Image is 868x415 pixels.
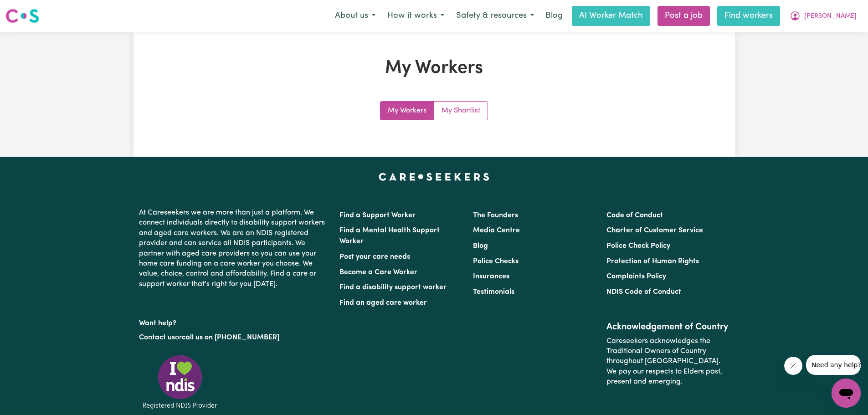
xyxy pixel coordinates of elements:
[606,227,703,234] a: Charter of Customer Service
[182,334,279,341] a: call us on [PHONE_NUMBER]
[5,5,39,26] a: Careseekers logo
[717,6,780,26] a: Find workers
[339,299,427,307] a: Find an aged care worker
[473,288,514,296] a: Testimonials
[606,242,670,250] a: Police Check Policy
[381,6,450,26] button: How it works
[339,253,410,261] a: Post your care needs
[806,355,861,375] iframe: Message from company
[5,6,55,14] span: Need any help?
[379,173,489,180] a: Careseekers home page
[784,6,863,26] button: My Account
[473,227,520,234] a: Media Centre
[473,273,509,280] a: Insurances
[606,322,729,333] h2: Acknowledgement of Country
[139,334,175,341] a: Contact us
[329,6,381,26] button: About us
[606,333,729,391] p: Careseekers acknowledges the Traditional Owners of Country throughout [GEOGRAPHIC_DATA]. We pay o...
[804,11,857,21] span: [PERSON_NAME]
[450,6,540,26] button: Safety & resources
[473,242,488,250] a: Blog
[339,269,417,276] a: Become a Care Worker
[832,379,861,408] iframe: Button to launch messaging window
[339,212,416,219] a: Find a Support Worker
[239,57,629,79] h1: My Workers
[339,227,440,245] a: Find a Mental Health Support Worker
[339,284,447,291] a: Find a disability support worker
[572,6,650,26] a: AI Worker Match
[473,258,519,265] a: Police Checks
[139,329,329,346] p: or
[540,6,568,26] a: Blog
[606,258,699,265] a: Protection of Human Rights
[606,288,681,296] a: NDIS Code of Conduct
[5,8,39,24] img: Careseekers logo
[606,212,663,219] a: Code of Conduct
[380,102,434,120] a: My Workers
[657,6,710,26] a: Post a job
[434,102,488,120] a: My Shortlist
[606,273,666,280] a: Complaints Policy
[139,315,329,328] p: Want help?
[139,354,221,410] img: Registered NDIS provider
[473,212,518,219] a: The Founders
[784,357,802,375] iframe: Close message
[139,204,329,293] p: At Careseekers we are more than just a platform. We connect individuals directly to disability su...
